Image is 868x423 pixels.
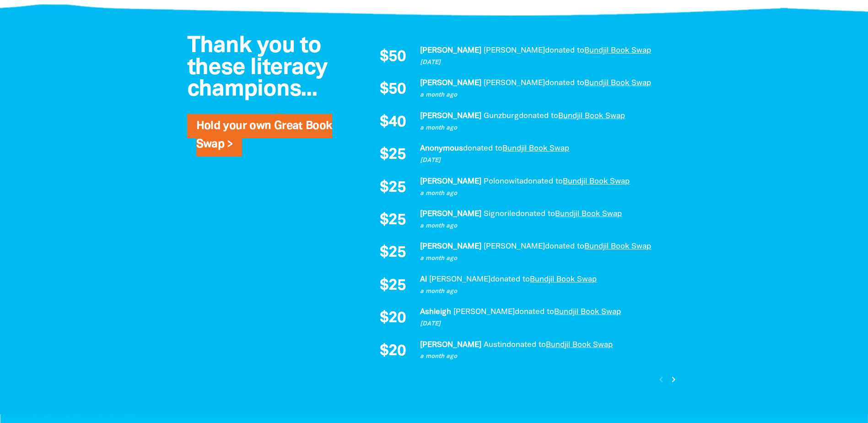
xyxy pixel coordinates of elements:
span: $25 [380,147,406,163]
span: $25 [380,245,406,261]
em: Austin [484,342,507,348]
i: chevron_right [668,374,679,385]
span: $40 [380,115,406,130]
em: [PERSON_NAME] [420,47,481,54]
span: donated to [516,211,555,217]
em: [PERSON_NAME] [420,342,481,348]
a: Bundjil Book Swap [563,178,630,185]
span: donated to [519,113,558,119]
span: $20 [380,311,406,326]
p: a month ago [420,124,672,133]
p: a month ago [420,352,672,361]
a: Hold your own Great Book Swap > [196,121,332,150]
a: Bundjil Book Swap [584,47,651,54]
span: donated to [545,47,584,54]
span: $25 [380,278,406,294]
a: Bundjil Book Swap [558,113,625,119]
p: a month ago [420,189,672,198]
p: [DATE] [420,320,672,329]
em: Polonowita [484,178,523,185]
span: $50 [380,49,406,65]
a: Bundjil Book Swap [546,342,613,348]
em: [PERSON_NAME] [420,113,481,119]
span: Thank you to these literacy champions... [187,36,328,100]
span: $20 [380,344,406,359]
div: Donation stream [370,45,672,378]
span: donated to [463,145,502,152]
em: Signorile [484,211,516,217]
span: $25 [380,213,406,228]
em: [PERSON_NAME] [420,80,481,87]
em: [PERSON_NAME] [484,47,545,54]
p: a month ago [420,287,672,296]
em: [PERSON_NAME] [420,243,481,250]
em: [PERSON_NAME] [420,211,481,217]
em: [PERSON_NAME] [429,276,491,283]
em: [PERSON_NAME] [420,178,481,185]
em: Ashleigh [420,309,451,315]
a: Bundjil Book Swap [502,145,569,152]
em: Al [420,276,427,283]
em: Anonymous [420,145,463,152]
p: a month ago [420,91,672,100]
em: Gunzburg [484,113,519,119]
a: Bundjil Book Swap [584,243,651,250]
p: a month ago [420,254,672,263]
span: donated to [545,80,584,87]
a: Bundjil Book Swap [555,211,622,217]
p: a month ago [420,222,672,231]
span: donated to [545,243,584,250]
span: $50 [380,82,406,98]
span: donated to [507,342,546,348]
em: [PERSON_NAME] [453,309,515,315]
a: Bundjil Book Swap [554,309,621,315]
span: donated to [491,276,530,283]
span: donated to [515,309,554,315]
em: [PERSON_NAME] [484,243,545,250]
span: donated to [523,178,563,185]
button: Next page [667,373,679,385]
em: [PERSON_NAME] [484,80,545,87]
p: [DATE] [420,156,672,165]
a: Bundjil Book Swap [530,276,597,283]
span: $25 [380,180,406,196]
p: [DATE] [420,58,672,67]
a: Bundjil Book Swap [584,80,651,87]
div: Paginated content [370,45,672,378]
